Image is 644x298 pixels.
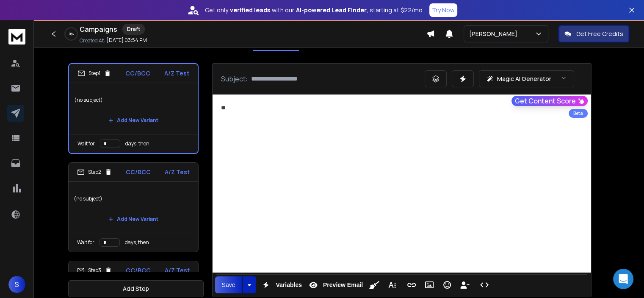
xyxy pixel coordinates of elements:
[68,63,199,154] li: Step1CC/BCCA/Z Test(no subject)Add New VariantWait fordays, then
[479,70,574,87] button: Magic AI Generator
[321,281,365,289] span: Preview Email
[205,6,423,14] p: Get only with our starting at $22/mo
[421,276,437,293] button: Insert Image (Ctrl+P)
[68,162,199,252] li: Step2CC/BCCA/Z Test(no subject)Add New VariantWait fordays, then
[576,30,623,38] p: Get Free Credits
[8,276,25,293] button: S
[366,276,382,293] button: Clean HTML
[384,276,400,293] button: More Text
[457,276,473,293] button: Insert Unsubscribe Link
[305,276,365,293] button: Preview Email
[404,276,420,293] button: Insert Link (Ctrl+K)
[558,25,629,42] button: Get Free Credits
[77,267,112,274] div: Step 3
[69,31,74,36] p: 0 %
[432,6,455,14] p: Try Now
[126,168,151,176] p: CC/BCC
[102,112,165,129] button: Add New Variant
[74,88,193,112] p: (no subject)
[476,276,492,293] button: Code View
[613,269,633,289] div: Open Intercom Messenger
[107,37,147,44] p: [DATE] 03:54 PM
[80,37,105,44] p: Created At:
[122,24,145,35] div: Draft
[8,29,25,45] img: logo
[125,69,150,78] p: CC/BCC
[125,239,149,246] p: days, then
[569,109,588,118] div: Beta
[221,74,248,84] p: Subject:
[296,6,368,14] strong: AI-powered Lead Finder,
[68,280,204,297] button: Add Step
[469,30,521,38] p: [PERSON_NAME]
[74,187,193,211] p: (no subject)
[77,140,95,147] p: Wait for
[215,276,242,293] button: Save
[125,140,149,147] p: days, then
[258,276,304,293] button: Variables
[429,3,457,17] button: Try Now
[164,69,189,78] p: A/Z Test
[165,168,190,176] p: A/Z Test
[77,168,112,176] div: Step 2
[439,276,455,293] button: Emoticons
[274,281,304,289] span: Variables
[230,6,270,14] strong: verified leads
[102,211,165,228] button: Add New Variant
[511,96,588,106] button: Get Content Score
[77,70,111,77] div: Step 1
[80,24,117,34] h1: Campaigns
[497,75,551,83] p: Magic AI Generator
[165,266,190,275] p: A/Z Test
[77,239,94,246] p: Wait for
[126,266,151,275] p: CC/BCC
